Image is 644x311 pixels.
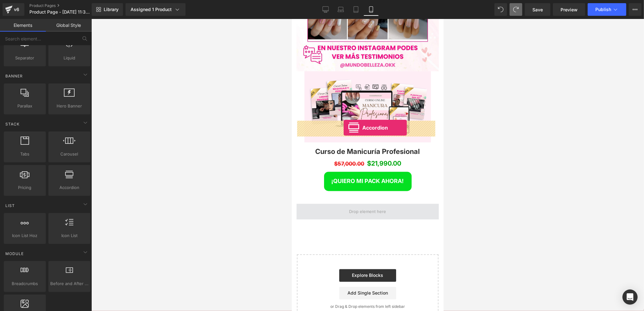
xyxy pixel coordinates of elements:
span: List [5,203,15,209]
span: $21,990.00 [75,140,109,150]
span: Tabs [6,151,44,157]
span: Save [532,6,543,13]
span: Parallax [6,103,44,109]
div: Open Intercom Messenger [623,290,638,305]
a: Tablet [348,3,364,16]
span: Icon List Hoz [6,232,44,239]
span: Carousel [50,151,89,157]
a: Curso de Manicuría Profesional [24,129,128,137]
a: Desktop [318,3,333,16]
a: v6 [3,3,24,16]
span: Product Page - [DATE] 11:38:37 [29,9,90,15]
span: Banner [5,73,23,79]
a: Mobile [364,3,379,16]
div: v6 [13,5,21,14]
a: New Library [92,3,123,16]
a: Laptop [333,3,348,16]
button: ¡QUIERO MI PACK AHORA! [32,153,120,172]
span: Liquid [50,55,89,61]
span: Publish [595,7,611,12]
span: Accordion [50,184,89,191]
span: Library [104,7,119,12]
button: Publish [588,3,626,16]
span: Module [5,251,24,257]
span: Preview [561,6,578,13]
span: Pricing [6,184,44,191]
span: ¡QUIERO MI PACK AHORA! [40,159,112,166]
a: Explore Blocks [47,250,104,263]
a: Preview [553,3,585,16]
div: Assigned 1 Product [131,6,181,13]
span: Icon List [50,232,89,239]
button: More [629,3,641,16]
a: Product Pages [29,3,102,8]
span: Hero Banner [50,103,89,109]
button: Undo [494,3,507,16]
span: Before and After Images [50,280,89,287]
p: or Drag & Drop elements from left sidebar [15,286,137,290]
span: Breadcrumbs [6,280,44,287]
span: Stack [5,121,20,127]
button: Redo [510,3,522,16]
a: Add Single Section [47,268,104,281]
a: Global Style [46,19,92,32]
span: $57,000.00 [42,142,72,148]
span: Separator [6,55,44,61]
